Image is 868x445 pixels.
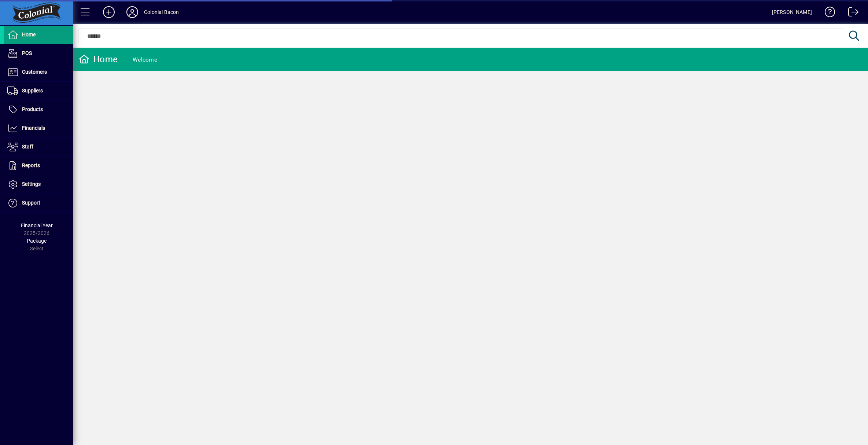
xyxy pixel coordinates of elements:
[22,125,45,131] span: Financials
[772,6,812,18] div: [PERSON_NAME]
[22,106,43,112] span: Products
[121,5,144,19] button: Profile
[4,119,73,137] a: Financials
[843,1,859,25] a: Logout
[4,82,73,100] a: Suppliers
[144,6,179,18] div: Colonial Bacon
[21,222,53,228] span: Financial Year
[22,88,43,93] span: Suppliers
[4,100,73,119] a: Products
[4,44,73,63] a: POS
[22,200,40,206] span: Support
[22,162,40,168] span: Reports
[27,238,47,244] span: Package
[22,144,33,150] span: Staff
[4,63,73,81] a: Customers
[22,50,32,56] span: POS
[819,1,835,25] a: Knowledge Base
[22,69,47,75] span: Customers
[4,138,73,156] a: Staff
[97,5,121,19] button: Add
[4,175,73,194] a: Settings
[79,54,118,65] div: Home
[4,157,73,175] a: Reports
[22,32,36,37] span: Home
[133,54,157,66] div: Welcome
[4,194,73,212] a: Support
[22,181,41,187] span: Settings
